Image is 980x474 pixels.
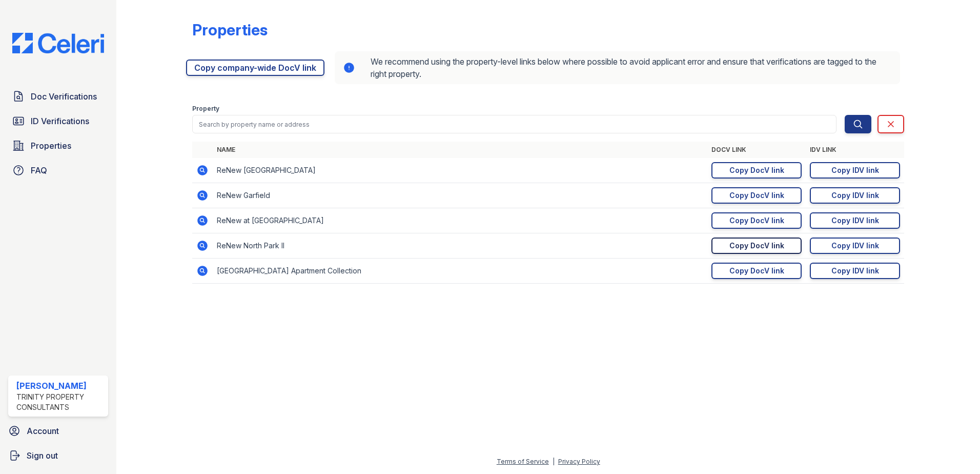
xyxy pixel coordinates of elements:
div: We recommend using the property-level links below where possible to avoid applicant error and ens... [335,51,900,84]
div: Trinity Property Consultants [16,392,104,412]
div: Copy IDV link [831,215,879,226]
div: [PERSON_NAME] [16,380,104,392]
a: Copy DocV link [711,187,802,204]
span: Account [27,425,59,437]
span: Doc Verifications [31,90,97,103]
a: Copy IDV link [810,212,900,229]
a: Copy DocV link [711,162,802,179]
a: Copy company-wide DocV link [186,60,324,76]
a: Doc Verifications [8,86,108,107]
a: Copy DocV link [711,263,802,279]
a: FAQ [8,160,108,181]
a: Copy IDV link [810,162,900,179]
span: Properties [31,140,71,152]
img: CE_Logo_Blue-a8612792a0a2168367f1c8372b55b34899dd931a85d93a1a3d3e32e68fde9ad4.png [4,33,112,53]
div: Copy DocV link [729,266,784,276]
th: Name [213,142,707,158]
a: Sign out [4,445,112,466]
div: Copy IDV link [831,190,879,201]
span: ID Verifications [31,115,89,127]
a: ID Verifications [8,111,108,131]
a: Terms of Service [497,458,549,465]
a: Copy DocV link [711,212,802,229]
div: Copy IDV link [831,165,879,175]
div: Copy DocV link [729,165,784,175]
td: ReNew at [GEOGRAPHIC_DATA] [213,208,707,233]
th: DocV Link [707,142,806,158]
td: ReNew [GEOGRAPHIC_DATA] [213,158,707,183]
a: Copy IDV link [810,187,900,204]
td: [GEOGRAPHIC_DATA] Apartment Collection [213,259,707,284]
div: Copy DocV link [729,190,784,201]
input: Search by property name or address [192,115,836,133]
td: ReNew Garfield [213,183,707,208]
div: Properties [192,21,268,39]
a: Privacy Policy [558,458,600,465]
label: Property [192,105,219,113]
a: Copy IDV link [810,263,900,279]
a: Account [4,421,112,441]
span: Sign out [27,449,58,462]
a: Copy DocV link [711,238,802,254]
div: Copy IDV link [831,266,879,276]
a: Properties [8,135,108,156]
span: FAQ [31,164,47,176]
div: Copy IDV link [831,241,879,251]
div: | [553,458,555,465]
td: ReNew North Park II [213,233,707,259]
a: Copy IDV link [810,238,900,254]
th: IDV Link [806,142,904,158]
div: Copy DocV link [729,215,784,226]
div: Copy DocV link [729,241,784,251]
